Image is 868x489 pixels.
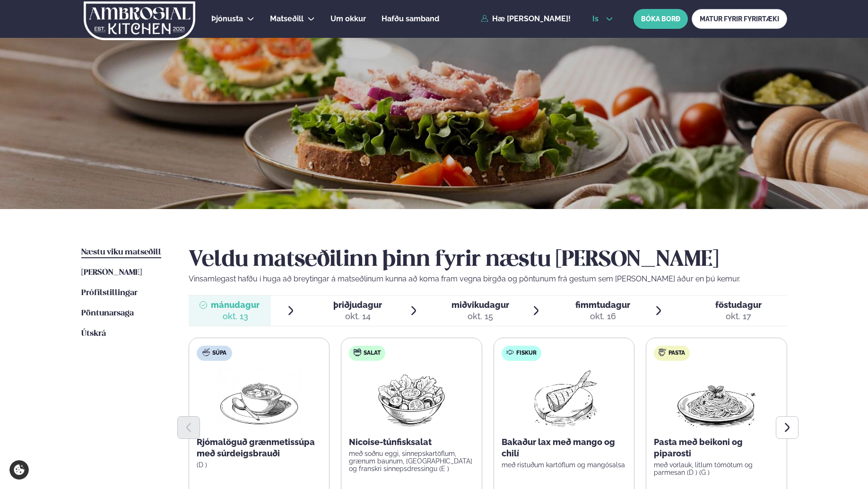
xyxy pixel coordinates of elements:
div: okt. 15 [451,311,509,322]
span: mánudagur [211,300,260,310]
button: Next slide [776,416,799,439]
div: okt. 13 [211,311,260,322]
span: Um okkur [330,14,366,23]
a: Útskrá [81,328,106,340]
p: með vorlauk, litlum tómötum og parmesan (D ) (G ) [654,461,779,476]
span: miðvikudagur [451,300,509,310]
p: Vinsamlegast hafðu í huga að breytingar á matseðlinum kunna að koma fram vegna birgða og pöntunum... [189,273,787,285]
h2: Veldu matseðilinn þinn fyrir næstu [PERSON_NAME] [189,247,787,273]
p: Nicoise-túnfisksalat [349,437,474,448]
img: logo [83,1,196,40]
span: [PERSON_NAME] [81,269,142,277]
span: Hafðu samband [382,14,439,23]
a: Prófílstillingar [81,288,138,299]
p: Bakaður lax með mango og chilí [502,437,627,459]
p: með soðnu eggi, sinnepskartöflum, grænum baunum, [GEOGRAPHIC_DATA] og franskri sinnepsdressingu (E ) [349,450,474,472]
a: Hafðu samband [382,13,439,25]
span: Pöntunarsaga [81,309,134,317]
a: Hæ [PERSON_NAME]! [481,15,571,23]
p: Rjómalöguð grænmetissúpa með súrdeigsbrauði [197,437,322,459]
button: BÓKA BORÐ [634,9,688,29]
span: Útskrá [81,330,106,338]
button: is [585,15,620,23]
a: Pöntunarsaga [81,308,134,319]
a: MATUR FYRIR FYRIRTÆKI [692,9,787,29]
img: soup.svg [202,349,210,356]
span: Prófílstillingar [81,289,138,297]
img: pasta.svg [659,349,666,356]
img: fish.svg [506,349,514,356]
span: þriðjudagur [333,300,382,310]
button: Previous slide [177,416,200,439]
img: Spagetti.png [675,368,758,429]
span: is [592,15,601,23]
span: föstudagur [715,300,762,310]
span: Matseðill [270,14,304,23]
a: Um okkur [330,13,366,25]
a: Næstu viku matseðill [81,247,161,258]
span: Pasta [668,349,685,357]
span: Súpa [212,349,226,357]
span: Þjónusta [211,14,243,23]
span: Salat [364,349,381,357]
div: okt. 16 [575,311,630,322]
span: fimmtudagur [575,300,630,310]
span: Fiskur [516,349,537,357]
p: með ristuðum kartöflum og mangósalsa [502,461,627,469]
a: Matseðill [270,13,304,25]
div: okt. 14 [333,311,382,322]
img: Fish.png [522,368,606,429]
p: (D ) [197,461,322,469]
span: Næstu viku matseðill [81,248,161,256]
div: okt. 17 [715,311,762,322]
a: Þjónusta [211,13,243,25]
img: Salad.png [370,368,453,429]
p: Pasta með beikoni og piparosti [654,437,779,459]
img: Soup.png [217,368,301,429]
a: Cookie settings [9,460,29,480]
img: salad.svg [354,349,361,356]
a: [PERSON_NAME] [81,267,142,279]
